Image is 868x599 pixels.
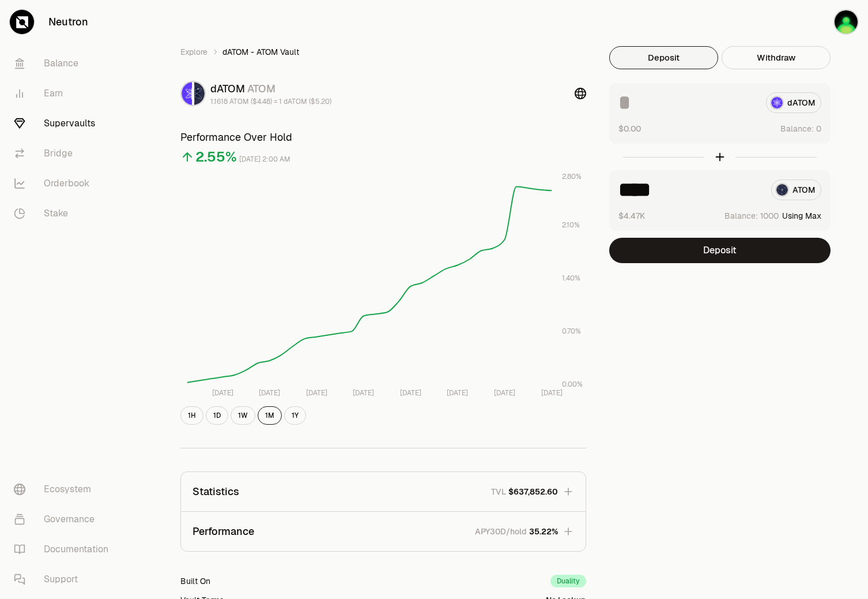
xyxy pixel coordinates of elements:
p: Statistics [193,484,239,500]
p: APY30D/hold [475,526,527,537]
img: trade new [833,9,859,35]
a: Documentation [5,534,124,564]
div: Duality [550,575,586,587]
img: dATOM Logo [182,82,192,105]
button: $4.47K [618,209,645,222]
tspan: [DATE] [541,388,563,398]
tspan: [DATE] [447,388,468,398]
button: Using Max [782,210,821,222]
span: $637,852.60 [508,486,558,497]
div: Built On [180,575,210,587]
button: 1D [206,406,228,425]
button: Deposit [609,46,718,69]
button: 1H [180,406,203,425]
a: Ecosystem [5,474,124,504]
span: Balance: [780,123,814,134]
p: Performance [193,523,254,540]
a: Explore [180,46,207,58]
a: Balance [5,48,124,78]
span: ATOM [247,82,276,95]
button: $0.00 [618,122,641,134]
span: Balance: [724,210,758,222]
a: Supervaults [5,108,124,138]
tspan: [DATE] [212,388,233,398]
tspan: [DATE] [306,388,327,398]
tspan: [DATE] [259,388,280,398]
img: ATOM Logo [194,82,205,105]
button: 1W [231,406,255,425]
tspan: 1.40% [562,274,580,283]
button: StatisticsTVL$637,852.60 [181,472,586,511]
tspan: [DATE] [400,388,421,398]
nav: breadcrumb [180,46,586,58]
p: TVL [491,486,506,497]
span: 35.22% [529,526,558,537]
a: Bridge [5,138,124,169]
button: Deposit [609,238,831,263]
button: 1M [258,406,282,425]
div: 1.1618 ATOM ($4.48) = 1 dATOM ($5.20) [210,97,331,106]
tspan: 2.10% [562,220,580,230]
tspan: [DATE] [353,388,374,398]
button: 1Y [284,406,306,425]
button: PerformanceAPY30D/hold35.22% [181,512,586,551]
div: [DATE] 2:00 AM [239,153,290,166]
h3: Performance Over Hold [180,129,586,145]
button: Withdraw [722,46,831,69]
a: Governance [5,504,124,534]
span: dATOM - ATOM Vault [222,46,299,58]
a: Earn [5,78,124,108]
a: Support [5,564,124,594]
div: dATOM [210,81,331,97]
tspan: 0.70% [562,327,581,336]
div: 2.55% [195,148,237,166]
a: Stake [5,199,124,229]
tspan: 2.80% [562,172,582,181]
tspan: [DATE] [494,388,515,398]
a: Orderbook [5,169,124,199]
tspan: 0.00% [562,380,583,389]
